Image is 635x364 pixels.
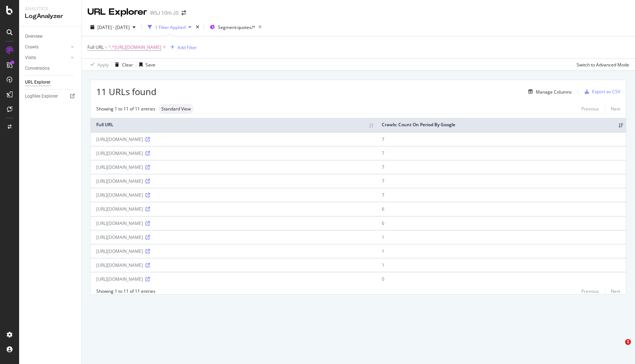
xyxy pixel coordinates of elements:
[610,339,628,357] iframe: Intercom live chat
[97,24,130,30] span: [DATE] - [DATE]
[574,59,629,70] button: Switch to Advanced Mode
[96,262,371,268] div: [URL][DOMAIN_NAME]
[87,21,139,33] button: [DATE] - [DATE]
[25,54,36,62] div: Visits
[25,79,50,86] div: URL Explorer
[376,230,626,244] td: 1
[376,160,626,174] td: 7
[25,6,75,12] div: Analytics
[376,174,626,188] td: 7
[25,65,76,72] a: Conversions
[108,42,161,52] span: ^.*[URL][DOMAIN_NAME]
[122,62,133,68] div: Clear
[96,220,371,226] div: [URL][DOMAIN_NAME]
[96,206,371,212] div: [URL][DOMAIN_NAME]
[96,178,371,184] div: [URL][DOMAIN_NAME]
[25,92,58,100] div: Logfiles Explorer
[25,43,69,51] a: Crawls
[96,106,155,112] div: Showing 1 to 11 of 11 entries
[218,24,255,30] span: Segment: quotes/*
[25,54,69,62] a: Visits
[376,132,626,146] td: 7
[87,44,104,50] span: Full URL
[376,146,626,160] td: 7
[25,92,76,100] a: Logfiles Explorer
[376,272,626,286] td: 0
[25,65,50,72] div: Conversions
[194,23,201,31] div: times
[96,150,371,156] div: [URL][DOMAIN_NAME]
[145,21,194,33] button: 1 Filter Applied
[96,164,371,170] div: [URL][DOMAIN_NAME]
[96,276,371,282] div: [URL][DOMAIN_NAME]
[525,87,572,96] button: Manage Columns
[25,33,76,40] a: Overview
[112,59,133,70] button: Clear
[136,59,155,70] button: Save
[376,118,626,132] th: Crawls: Count On Period By Google: activate to sort column ascending
[87,6,147,18] div: URL Explorer
[96,288,155,294] div: Showing 1 to 11 of 11 entries
[177,44,197,51] div: Add Filter
[625,339,631,345] span: 1
[161,107,191,111] span: Standard View
[87,59,109,70] button: Apply
[25,33,43,40] div: Overview
[25,79,76,86] a: URL Explorer
[577,62,629,68] div: Switch to Advanced Mode
[91,118,376,132] th: Full URL: activate to sort column ascending
[376,188,626,202] td: 7
[182,10,186,15] div: arrow-right-arrow-left
[96,234,371,240] div: [URL][DOMAIN_NAME]
[158,104,194,114] div: neutral label
[25,12,75,21] div: LogAnalyzer
[96,192,371,198] div: [URL][DOMAIN_NAME]
[536,89,572,95] div: Manage Columns
[207,21,265,33] button: Segment:quotes/*
[25,43,39,51] div: Crawls
[168,43,197,52] button: Add Filter
[96,136,371,142] div: [URL][DOMAIN_NAME]
[96,85,157,98] span: 11 URLs found
[150,9,179,17] div: WSJ 10m JS
[105,44,107,50] span: =
[97,62,109,68] div: Apply
[146,62,155,68] div: Save
[376,258,626,272] td: 1
[376,216,626,230] td: 6
[592,88,620,95] div: Export as CSV
[376,202,626,216] td: 6
[96,248,371,254] div: [URL][DOMAIN_NAME]
[155,24,186,30] div: 1 Filter Applied
[582,86,620,98] button: Export as CSV
[376,244,626,258] td: 1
